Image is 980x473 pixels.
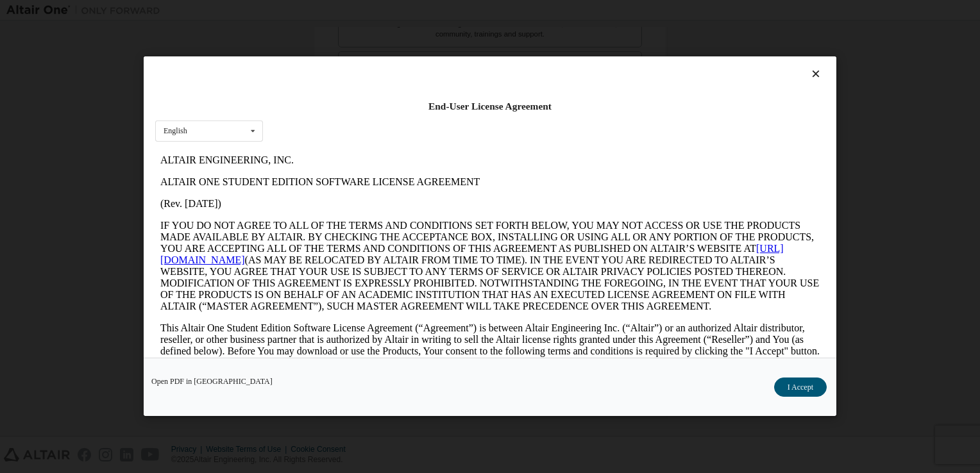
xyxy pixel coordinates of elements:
[155,100,825,113] div: End-User License Agreement
[164,128,187,135] div: English
[5,5,664,17] p: ALTAIR ENGINEERING, INC.
[151,378,273,386] a: Open PDF in [GEOGRAPHIC_DATA]
[5,94,629,116] a: [URL][DOMAIN_NAME]
[5,173,664,219] p: This Altair One Student Edition Software License Agreement (“Agreement”) is between Altair Engine...
[5,49,664,60] p: (Rev. [DATE])
[5,27,664,38] p: ALTAIR ONE STUDENT EDITION SOFTWARE LICENSE AGREEMENT
[774,378,827,397] button: I Accept
[5,71,664,163] p: IF YOU DO NOT AGREE TO ALL OF THE TERMS AND CONDITIONS SET FORTH BELOW, YOU MAY NOT ACCESS OR USE...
